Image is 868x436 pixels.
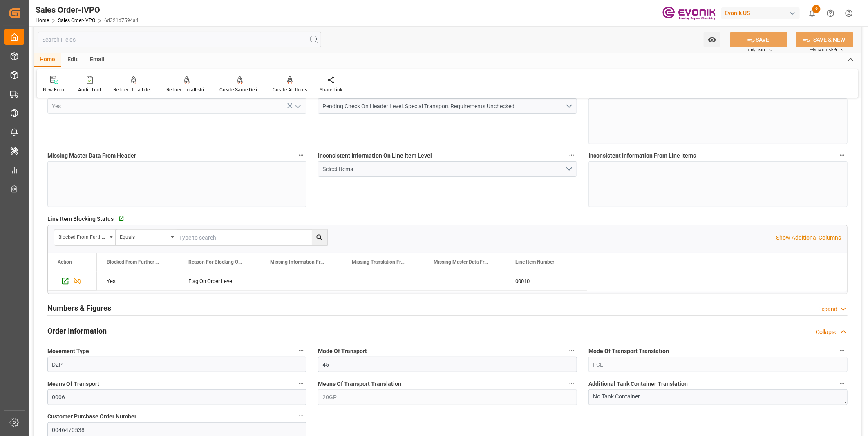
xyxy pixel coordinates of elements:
span: Blocked From Further Processing [107,259,161,265]
button: open menu [318,161,577,177]
button: open menu [704,32,720,47]
button: Help Center [821,4,840,22]
a: Sales Order-IVPO [58,18,95,23]
textarea: No Tank Container [588,389,848,405]
span: Ctrl/CMD + S [748,47,772,53]
button: search button [312,230,327,245]
span: Movement Type [47,347,89,356]
div: Audit Trail [78,86,101,93]
button: Evonik US [721,5,803,21]
img: Evonik-brand-mark-Deep-Purple-RGB.jpeg_1700498283.jpeg [662,6,716,20]
button: open menu [116,230,177,245]
div: Redirect to all deliveries [113,86,154,93]
div: Equals [120,231,168,241]
button: Additional Tank Container Translation [837,378,848,389]
button: Mode Of Transport [566,345,577,356]
div: Evonik US [721,7,800,19]
h2: Order Information [47,325,107,336]
span: Means Of Transport Translation [318,380,401,388]
div: Flag On Order Level [179,271,260,290]
span: Mode Of Transport [318,347,367,356]
span: Missing Translation From Master Data [352,259,407,265]
button: Missing Master Data From Header [296,150,306,160]
span: Reason For Blocking On This Line Item [188,259,243,265]
input: Search Fields [38,32,321,47]
span: Mode Of Transport Translation [588,347,669,356]
div: 00010 [506,271,587,290]
h2: Numbers & Figures [47,303,111,314]
div: Press SPACE to select this row. [48,271,97,291]
span: Missing Information From Line Item [270,259,325,265]
span: 6 [812,5,821,13]
div: Home [34,53,61,67]
button: Customer Purchase Order Number [296,411,306,421]
div: Yes [107,272,169,291]
div: Action [58,259,72,265]
div: Pending Check On Header Level, Special Transport Requirements Unchecked [323,102,566,111]
span: Missing Master Data From SAP [434,259,488,265]
input: Type to search [177,230,327,245]
span: Missing Master Data From Header [47,151,136,160]
a: Home [36,18,49,23]
div: Create Same Delivery Date [219,86,260,93]
div: Sales Order-IVPO [36,4,139,16]
span: Means Of Transport [47,380,99,388]
span: Line Item Number [515,259,554,265]
button: Inconsistent Information From Line Items [837,150,848,160]
button: open menu [291,100,304,113]
div: Redirect to all shipments [166,86,207,93]
div: Press SPACE to select this row. [97,271,587,291]
div: Email [84,53,111,67]
div: Collapse [816,328,837,336]
div: Edit [61,53,84,67]
button: Means Of Transport Translation [566,378,577,389]
p: Show Additional Columns [776,234,841,242]
div: Select Items [323,165,566,174]
button: Movement Type [296,345,306,356]
span: Inconsistent Information From Line Items [588,151,696,160]
div: Expand [818,305,837,314]
button: SAVE [730,32,787,47]
button: Mode Of Transport Translation [837,345,848,356]
button: Inconsistent Information On Line Item Level [566,150,577,160]
button: SAVE & NEW [796,32,853,47]
span: Ctrl/CMD + Shift + S [808,47,843,53]
span: Customer Purchase Order Number [47,412,136,421]
div: New Form [43,86,66,93]
span: Inconsistent Information On Line Item Level [318,151,432,160]
button: open menu [54,230,116,245]
div: Blocked From Further Processing [58,231,107,241]
div: Share Link [320,86,342,93]
button: show 6 new notifications [803,4,821,22]
button: Means Of Transport [296,378,306,389]
span: Line Item Blocking Status [47,215,114,223]
button: open menu [318,98,577,114]
div: Create All Items [273,86,307,93]
span: Additional Tank Container Translation [588,380,688,388]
